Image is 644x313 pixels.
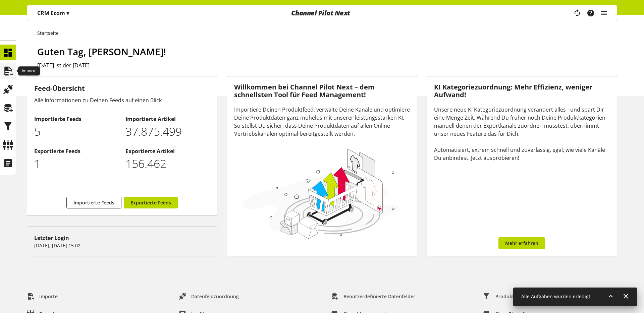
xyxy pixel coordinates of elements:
[343,293,415,300] span: Benutzerdefinierte Datenfelder
[21,290,63,302] a: Importe
[434,106,610,162] div: Unsere neue KI Kategoriezuordnung verändert alles - und spart Dir eine Menge Zeit. Während Du frü...
[521,293,590,300] span: Alle Aufgaben wurden erledigt
[37,45,166,58] span: Guten Tag, [PERSON_NAME]!
[124,197,178,208] a: Exportierte Feeds
[478,290,531,302] a: Produktfilter
[34,96,210,104] div: Alle Informationen zu Deinen Feeds auf einen Blick
[191,293,239,300] span: Datenfeldzuordnung
[434,83,610,99] h3: KI Kategoriezuordnung: Mehr Effizienz, weniger Aufwand!
[34,242,210,249] p: [DATE], [DATE] 15:02
[34,147,118,155] h2: Exportierte Feeds
[125,123,210,140] p: 37875499
[125,147,210,155] h2: Exportierte Artikel
[34,83,210,93] h3: Feed-Übersicht
[234,83,410,99] h3: Willkommen bei Channel Pilot Next – dem schnellsten Tool für Feed Management!
[498,237,545,249] a: Mehr erfahren
[34,123,118,140] p: 5
[505,240,538,247] span: Mehr erfahren
[326,290,421,302] a: Benutzerdefinierte Datenfelder
[18,66,40,76] div: Importe
[66,197,121,208] a: Importierte Feeds
[37,61,617,69] h2: [DATE] ist der [DATE]
[125,115,210,123] h2: Importierte Artikel
[27,5,617,21] nav: main navigation
[234,106,410,138] div: Importiere Deinen Produktfeed, verwalte Deine Kanäle und optimiere Deine Produktdaten ganz mühelo...
[34,115,118,123] h2: Importierte Feeds
[34,234,210,242] div: Letzter Login
[173,290,244,302] a: Datenfeldzuordnung
[125,155,210,172] p: 156462
[39,293,58,300] span: Importe
[241,146,401,241] img: 78e1b9dcff1e8392d83655fcfc870417.svg
[37,9,69,17] p: CRM Ecom
[66,9,69,17] span: ▾
[73,199,114,206] span: Importierte Feeds
[495,293,525,300] span: Produktfilter
[130,199,171,206] span: Exportierte Feeds
[34,155,118,172] p: 1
